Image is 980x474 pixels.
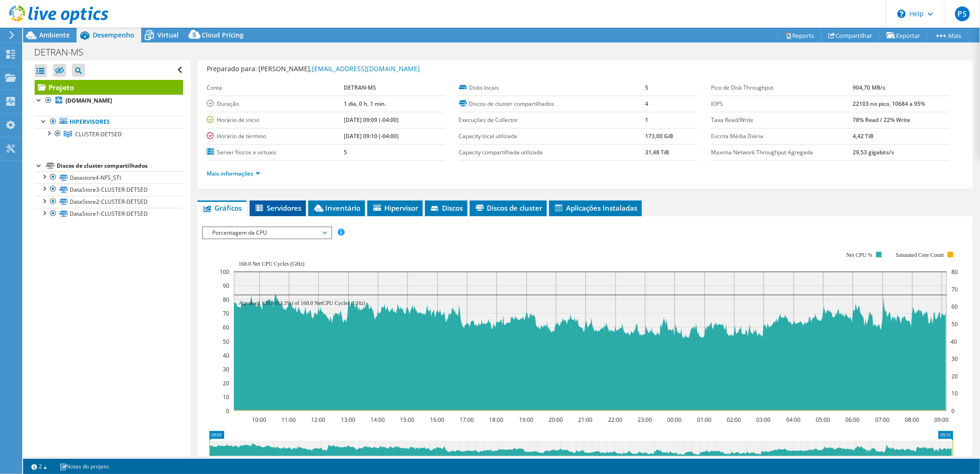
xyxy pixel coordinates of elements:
[645,84,648,91] b: 5
[312,64,420,73] a: [EMAIL_ADDRESS][DOMAIN_NAME]
[951,372,958,380] text: 20
[951,407,955,415] text: 0
[35,183,183,195] a: DataStore3-CLUSTER-DETSED
[951,355,958,363] text: 30
[645,148,669,156] b: 31,48 TiB
[208,227,326,238] span: Porcentagem da CPU
[645,116,648,124] b: 1
[459,99,645,109] label: Discos de cluster compartilhados
[223,393,229,401] text: 10
[223,282,229,290] text: 90
[207,64,257,73] label: Preparado para:
[239,261,305,267] text: 168.0 Net CPU Cycles (GHz)
[853,100,926,108] b: 22103 no pico, 10684 a 95%
[254,203,301,213] span: Servidores
[430,416,444,424] text: 16:00
[578,416,592,424] text: 21:00
[35,196,183,208] a: DataStore2-CLUSTER-DETSED
[223,338,229,346] text: 50
[207,83,344,92] label: Conta
[459,115,645,125] label: Execuções de Collector
[226,407,229,415] text: 0
[35,116,183,128] a: Hipervisores
[344,116,399,124] b: [DATE] 09:09 (-04:00)
[853,148,895,156] b: 29,53 gigabits/s
[341,416,355,424] text: 13:00
[220,268,229,276] text: 100
[756,416,771,424] text: 03:00
[711,148,853,157] label: Maxima Network Throughput Agregada
[459,148,645,157] label: Capacity compartilhada utilizada
[57,160,183,171] div: Discos de cluster compartilhados
[554,203,637,213] span: Aplicações Instaladas
[638,416,652,424] text: 23:00
[344,132,399,140] b: [DATE] 09:10 (-04:00)
[53,461,115,472] a: Notas do projeto
[853,84,886,91] b: 904,70 MB/s
[258,64,420,73] span: [PERSON_NAME],
[207,170,260,177] a: Mais informações
[35,80,183,95] a: Projeto
[786,416,801,424] text: 04:00
[667,416,681,424] text: 00:00
[25,461,54,472] a: 2
[66,97,112,104] b: [DOMAIN_NAME]
[934,416,949,424] text: 09:00
[344,100,386,108] b: 1 dia, 0 h, 1 min.
[777,28,822,43] a: Reports
[207,99,344,109] label: Duração
[896,252,944,258] text: Saturated Core Count
[223,365,229,373] text: 30
[223,310,229,317] text: 70
[608,416,622,424] text: 22:00
[951,320,958,328] text: 50
[202,30,244,39] span: Cloud Pricing
[344,84,376,91] b: DETRAN-MS
[400,416,414,424] text: 15:00
[845,416,860,424] text: 06:00
[711,99,853,109] label: IOPS
[35,128,183,140] a: CLUSTER-DETSED
[311,416,325,424] text: 12:00
[460,416,474,424] text: 17:00
[697,416,711,424] text: 01:00
[489,416,503,424] text: 18:00
[372,203,418,213] span: Hipervisor
[207,132,344,141] label: Horário de término
[927,28,968,43] a: Mais
[853,132,874,140] b: 4,42 TiB
[459,83,645,92] label: Disks locais
[207,115,344,125] label: Horário de início
[549,416,563,424] text: 20:00
[39,30,70,39] span: Ambiente
[645,100,648,108] b: 4
[370,416,385,424] text: 14:00
[727,416,741,424] text: 02:00
[951,389,958,397] text: 10
[223,323,229,331] text: 60
[93,30,134,39] span: Desempenho
[35,171,183,183] a: Datastore4-NFS_STI
[645,132,673,140] b: 173,00 GiB
[951,303,958,310] text: 60
[875,416,890,424] text: 07:00
[223,296,229,304] text: 80
[202,203,242,213] span: Gráficos
[711,115,853,125] label: Taxa Read/Write
[430,203,463,213] span: Discos
[955,6,970,21] span: PS
[711,83,853,92] label: Pico de Disk Throughput
[853,116,911,124] b: 78% Read / 22% Write
[157,30,179,39] span: Virtual
[519,416,533,424] text: 19:00
[223,379,229,387] text: 20
[905,416,919,424] text: 08:00
[897,10,906,18] svg: \n
[35,208,183,220] a: DataStore1-CLUSTER-DETSED
[252,416,266,424] text: 10:00
[951,286,958,293] text: 70
[239,300,365,306] text: A peak of 139.9 (83.3%) of 168.0 NetCPU Cycles (GHz)
[711,132,853,141] label: Escrita Média Diária
[879,28,928,43] a: Exportar
[846,252,872,258] text: Net CPU %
